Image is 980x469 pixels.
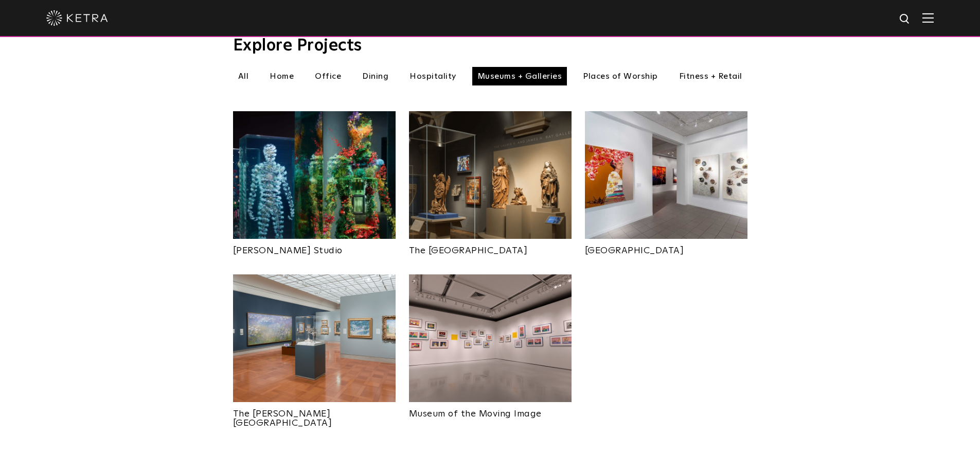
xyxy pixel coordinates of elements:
img: ketra-logo-2019-white [46,10,108,26]
img: Dustin_Yellin_Ketra_Web-03-1 [233,111,396,239]
a: The [GEOGRAPHIC_DATA] [409,239,572,255]
a: [PERSON_NAME] Studio [233,239,396,255]
img: search icon [899,13,912,26]
h3: Explore Projects [233,38,747,54]
img: New-Project-Page-hero-(3x)_0009_NPR-517_BlochGallery_-2261 [233,274,396,402]
a: [GEOGRAPHIC_DATA] [585,239,747,255]
li: Museums + Galleries [472,67,567,85]
li: Dining [357,67,394,85]
img: New-Project-Page-hero-(3x)_0020_20200311_simpsons_exhibit_by_sachynmital_010 [409,274,572,402]
a: The [PERSON_NAME][GEOGRAPHIC_DATA] [233,402,396,428]
li: Hospitality [404,67,461,85]
img: Hamburger%20Nav.svg [922,13,934,23]
a: Museum of the Moving Image [409,402,572,419]
img: Oceanside Thumbnail photo [585,111,747,239]
img: New-Project-Page-hero-(3x)_0019_66708477_466895597428789_8185088725584995781_n [409,111,572,239]
li: All [233,67,254,85]
li: Fitness + Retail [674,67,747,85]
li: Home [264,67,299,85]
li: Places of Worship [578,67,663,85]
li: Office [310,67,346,85]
